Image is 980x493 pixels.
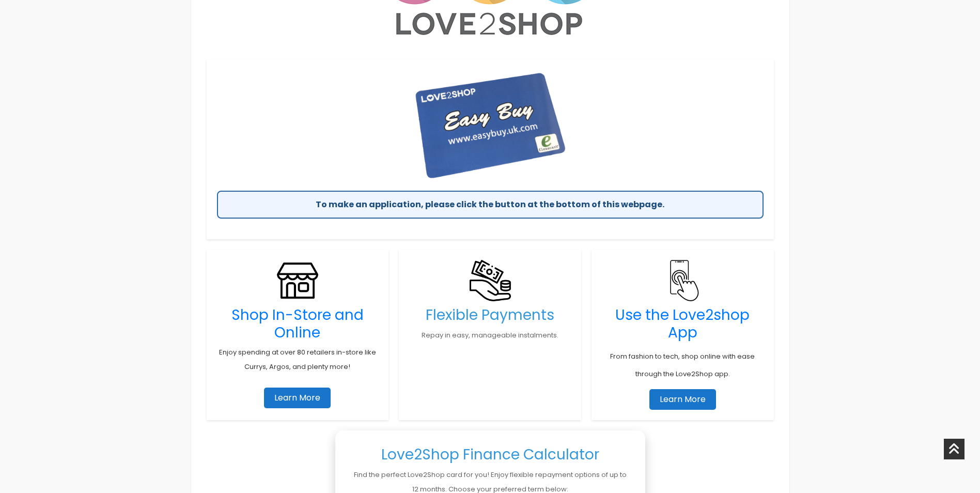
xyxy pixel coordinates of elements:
[662,260,703,301] img: Flexible Payments
[219,347,376,372] a: Enjoy spending at over 80 retailers in-store like Currys, Argos, and plenty more!
[615,305,750,343] a: Use the Love2shop App
[409,306,571,324] h3: Flexible Payments
[409,328,571,343] p: Repay in easy, manageable instalments.
[610,344,755,381] a: From fashion to tech, shop online with ease through the Love2Shop app.
[413,70,568,181] img: Love2shop Card
[264,388,331,408] a: Learn More
[231,305,364,343] a: Shop In-Store and Online
[351,446,630,464] h3: Love2Shop Finance Calculator
[649,389,716,410] a: Learn More
[610,351,755,379] span: From fashion to tech, shop online with ease through the Love2Shop app.
[217,191,764,219] div: To make an application, please click the button at the bottom of this webpage.
[470,260,511,301] img: Flexible Payments
[277,260,318,301] img: Shop Anywhere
